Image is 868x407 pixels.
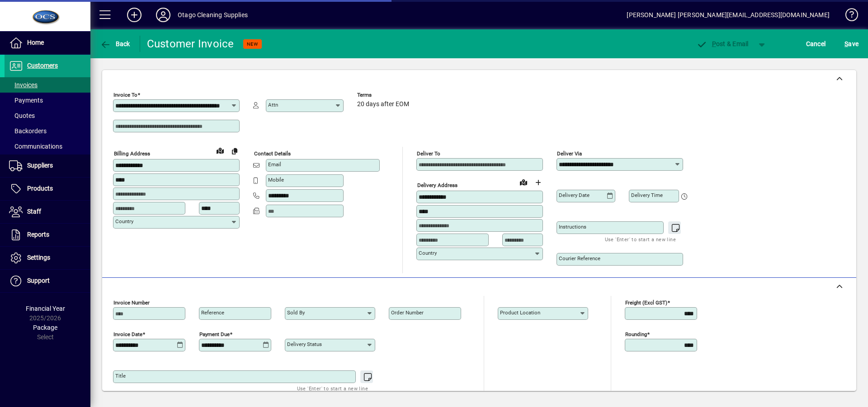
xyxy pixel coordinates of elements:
[625,299,667,306] mat-label: Freight (excl GST)
[199,331,230,337] mat-label: Payment due
[9,81,38,89] span: Invoices
[500,309,540,316] mat-label: Product location
[357,101,409,108] span: 20 days after EOM
[559,224,586,230] mat-label: Instructions
[247,41,258,47] span: NEW
[5,247,90,269] a: Settings
[27,208,41,215] span: Staff
[839,2,857,31] a: Knowledge Base
[5,178,90,200] a: Products
[287,309,305,316] mat-label: Sold by
[391,309,424,316] mat-label: Order number
[712,40,716,47] span: P
[115,373,126,379] mat-label: Title
[559,255,600,262] mat-label: Courier Reference
[178,8,248,22] div: Otago Cleaning Supplies
[696,40,749,47] span: ost & Email
[844,40,848,47] span: S
[115,218,133,225] mat-label: Country
[5,108,90,123] a: Quotes
[5,123,90,139] a: Backorders
[692,36,753,52] button: Post & Email
[33,324,57,331] span: Package
[113,92,137,98] mat-label: Invoice To
[844,37,859,51] span: ave
[201,309,224,316] mat-label: Reference
[627,8,830,22] div: [PERSON_NAME] [PERSON_NAME][EMAIL_ADDRESS][DOMAIN_NAME]
[5,139,90,154] a: Communications
[5,201,90,223] a: Staff
[559,192,590,198] mat-label: Delivery date
[27,277,50,284] span: Support
[531,175,545,190] button: Choose address
[27,231,49,238] span: Reports
[631,192,663,198] mat-label: Delivery time
[90,36,140,52] app-page-header-button: Back
[147,37,234,51] div: Customer Invoice
[625,331,647,337] mat-label: Rounding
[842,36,861,52] button: Save
[27,39,44,46] span: Home
[26,305,65,312] span: Financial Year
[27,185,53,192] span: Products
[9,127,47,135] span: Backorders
[9,112,35,119] span: Quotes
[113,299,150,306] mat-label: Invoice number
[516,175,531,189] a: View on map
[419,250,437,256] mat-label: Country
[9,143,62,150] span: Communications
[605,234,676,244] mat-hint: Use 'Enter' to start a new line
[417,150,440,157] mat-label: Deliver To
[804,36,828,52] button: Cancel
[5,93,90,108] a: Payments
[98,36,132,52] button: Back
[557,150,582,157] mat-label: Deliver via
[268,177,284,183] mat-label: Mobile
[27,62,58,69] span: Customers
[5,224,90,246] a: Reports
[5,77,90,93] a: Invoices
[9,97,43,104] span: Payments
[120,7,149,23] button: Add
[287,341,322,347] mat-label: Delivery status
[149,7,178,23] button: Profile
[357,92,411,98] span: Terms
[27,254,50,261] span: Settings
[5,154,90,177] a: Suppliers
[297,383,368,393] mat-hint: Use 'Enter' to start a new line
[113,331,142,337] mat-label: Invoice date
[806,37,826,51] span: Cancel
[5,270,90,292] a: Support
[5,32,90,54] a: Home
[268,102,278,108] mat-label: Attn
[27,162,53,169] span: Suppliers
[100,40,130,47] span: Back
[227,144,242,158] button: Copy to Delivery address
[268,161,281,168] mat-label: Email
[213,143,227,158] a: View on map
